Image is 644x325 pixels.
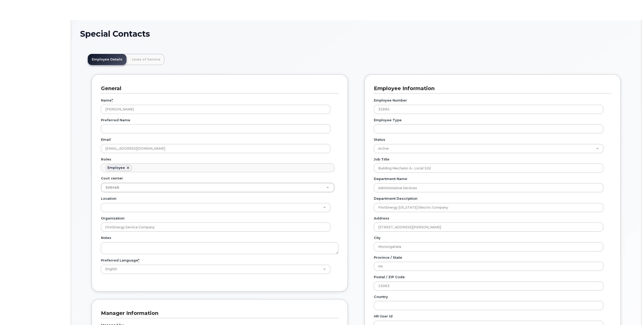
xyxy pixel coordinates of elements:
[101,196,116,201] label: Location
[374,137,385,142] label: Status
[108,166,125,170] div: Employee
[374,118,402,123] label: Employee Type
[101,137,111,142] label: Email
[138,258,139,262] abbr: required
[374,85,608,92] h3: Employee Information
[374,275,405,279] label: Postal / ZIP Code
[101,157,111,162] label: Roles
[374,314,393,319] label: HR user id
[101,258,139,263] label: Preferred Language
[101,85,335,92] h3: General
[374,235,381,240] label: City
[105,186,119,189] span: 506468
[80,29,632,38] h1: Special Contacts
[101,176,123,181] label: Cost center
[112,98,113,102] abbr: required
[101,216,124,221] label: Organization
[374,176,407,181] label: Department Name
[128,54,164,65] a: Lines of Service
[374,157,389,162] label: Job Title
[374,98,407,103] label: Employee Number
[88,54,126,65] a: Employee Details
[374,196,417,201] label: Department Description
[374,294,388,299] label: Country
[101,118,130,123] label: Preferred Name
[101,235,111,240] label: Notes
[101,310,335,317] h3: Manager Information
[374,255,402,260] label: Province / State
[101,183,334,192] a: 506468
[101,98,113,103] label: Name
[374,216,389,221] label: Address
